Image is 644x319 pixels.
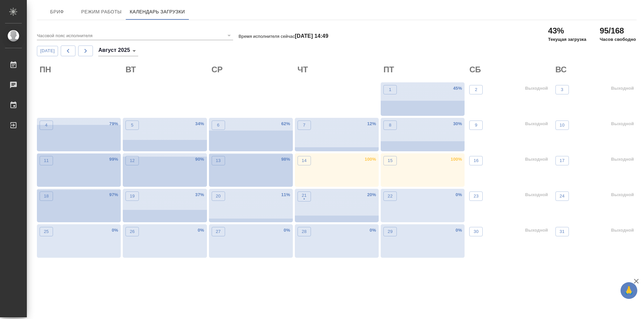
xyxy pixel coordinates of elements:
button: 7 [298,121,311,130]
p: 90 % [195,156,204,163]
p: 2 [475,86,477,93]
p: 21 [302,192,307,199]
p: 100 % [365,156,376,163]
p: 18 [44,193,49,200]
p: Часов свободно [600,36,636,43]
button: 1 [383,85,397,94]
span: Календарь загрузки [130,8,185,16]
p: 34 % [195,121,204,127]
h2: ЧТ [298,64,379,75]
p: Текущая загрузка [548,36,586,43]
p: 20 [216,193,221,200]
p: 30 [474,228,479,235]
p: Выходной [611,85,634,92]
button: 19 [125,191,139,201]
p: Выходной [611,227,634,234]
p: 16 [474,157,479,164]
p: 8 [389,122,391,129]
button: 28 [298,227,311,236]
span: [DATE] [40,47,55,55]
button: 6 [212,121,225,130]
h2: 43% [548,25,586,36]
p: 0 % [370,227,376,234]
button: 4 [40,121,53,130]
p: 31 [559,228,565,235]
button: 26 [125,227,139,236]
button: 30 [469,227,483,236]
p: 6 [217,122,219,129]
p: 62 % [281,121,290,127]
button: 2 [469,85,483,94]
h2: ПТ [383,64,465,75]
p: 12 [130,157,135,164]
p: 30 % [453,121,462,127]
p: 24 [559,193,565,200]
p: Выходной [611,191,634,198]
p: Время исполнителя сейчас [238,34,328,39]
p: 15 [388,157,393,164]
p: 17 [559,157,565,164]
p: Выходной [611,156,634,163]
p: 99 % [109,156,118,163]
p: 22 [388,193,393,200]
h2: СР [212,64,293,75]
p: 23 [474,193,479,200]
p: 11 % [281,191,290,198]
button: 17 [555,156,569,165]
button: 10 [555,121,569,130]
p: 97 % [109,191,118,198]
h4: [DATE] 14:49 [295,33,328,39]
p: 20 % [367,191,376,198]
p: Выходной [525,156,548,163]
button: 31 [555,227,569,236]
button: 12 [125,156,139,165]
h2: ПН [40,64,121,75]
button: 13 [212,156,225,165]
p: 19 [130,193,135,200]
p: 45 % [453,85,462,92]
p: 27 [216,228,221,235]
button: 5 [125,121,139,130]
p: Выходной [525,121,548,127]
button: 3 [555,85,569,94]
p: 12 % [367,121,376,127]
button: 27 [212,227,225,236]
p: • [302,196,307,203]
span: 🙏 [623,284,635,298]
p: 98 % [281,156,290,163]
p: 0 % [198,227,204,234]
button: 18 [40,191,53,201]
button: 14 [298,156,311,165]
p: 25 [44,228,49,235]
p: 0 % [455,227,462,234]
p: Выходной [525,227,548,234]
p: Выходной [611,121,634,127]
button: 9 [469,121,483,130]
p: 37 % [195,191,204,198]
p: 0 % [284,227,290,234]
button: 20 [212,191,225,201]
p: 28 [302,228,307,235]
p: Выходной [525,191,548,198]
p: 5 [131,122,133,129]
p: 79 % [109,121,118,127]
p: 7 [303,122,305,129]
button: 21• [298,191,311,202]
p: 14 [302,157,307,164]
span: Бриф [41,8,73,16]
p: 4 [45,122,47,129]
p: 1 [389,86,391,93]
p: 10 [559,122,565,129]
button: 11 [40,156,53,165]
div: Август 2025 [98,46,138,56]
p: 26 [130,228,135,235]
button: 25 [40,227,53,236]
button: 23 [469,191,483,201]
p: 100 % [451,156,462,163]
button: 8 [383,121,397,130]
h2: СБ [469,64,550,75]
p: 3 [561,86,563,93]
p: 29 [388,228,393,235]
button: 24 [555,191,569,201]
button: [DATE] [37,46,58,56]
